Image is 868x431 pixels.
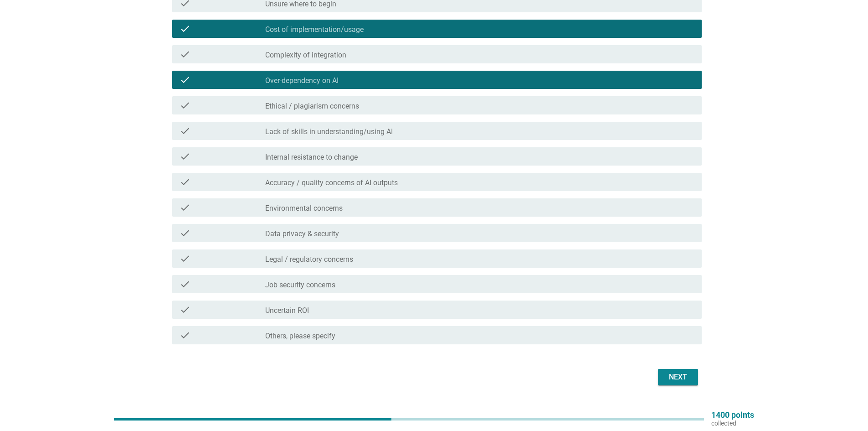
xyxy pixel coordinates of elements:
p: collected [711,419,754,427]
label: Job security concerns [265,280,335,290]
i: check [180,74,190,85]
button: Next [658,369,698,385]
i: check [180,125,190,136]
i: check [180,253,190,264]
i: check [180,23,190,34]
i: check [180,177,190,187]
i: check [180,100,190,111]
i: check [180,49,190,60]
label: Others, please specify [265,332,335,341]
label: Uncertain ROI [265,306,309,315]
label: Complexity of integration [265,51,346,60]
i: check [180,279,190,290]
i: check [180,304,190,315]
label: Environmental concerns [265,204,343,213]
label: Data privacy & security [265,229,339,239]
label: Accuracy / quality concerns of AI outputs [265,178,398,187]
label: Legal / regulatory concerns [265,255,353,264]
p: 1400 points [711,411,754,419]
i: check [180,151,190,162]
i: check [180,228,190,239]
i: check [180,202,190,213]
label: Over-dependency on AI [265,76,339,85]
label: Ethical / plagiarism concerns [265,102,359,111]
label: Cost of implementation/usage [265,25,364,34]
i: check [180,330,190,341]
label: Internal resistance to change [265,153,358,162]
div: Next [665,372,691,383]
label: Lack of skills in understanding/using AI [265,127,393,136]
